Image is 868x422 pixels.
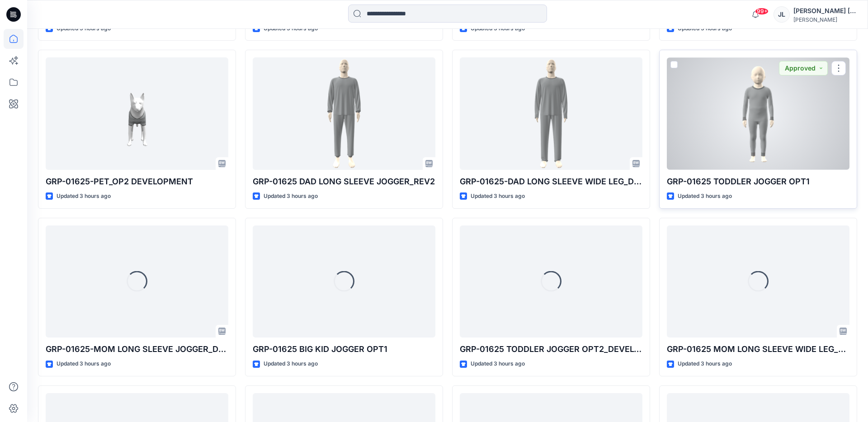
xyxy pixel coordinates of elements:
[264,192,318,201] p: Updated 3 hours ago
[678,192,732,201] p: Updated 3 hours ago
[678,359,732,369] p: Updated 3 hours ago
[253,175,435,188] p: GRP-01625 DAD LONG SLEEVE JOGGER_REV2
[667,57,849,170] a: GRP-01625 TODDLER JOGGER OPT1
[264,359,318,369] p: Updated 3 hours ago
[667,343,849,356] p: GRP-01625 MOM LONG SLEEVE WIDE LEG_DEV
[46,57,228,170] a: GRP-01625-PET_OP2 DEVELOPMENT
[46,175,228,188] p: GRP-01625-PET_OP2 DEVELOPMENT
[793,5,857,16] div: [PERSON_NAME] [PERSON_NAME]
[46,343,228,356] p: GRP-01625-MOM LONG SLEEVE JOGGER_DEV_REV2
[253,343,435,356] p: GRP-01625 BIG KID JOGGER OPT1
[471,192,525,201] p: Updated 3 hours ago
[471,359,525,369] p: Updated 3 hours ago
[667,175,849,188] p: GRP-01625 TODDLER JOGGER OPT1
[57,192,111,201] p: Updated 3 hours ago
[460,175,642,188] p: GRP-01625-DAD LONG SLEEVE WIDE LEG_DEVELOPMENT
[793,16,857,23] div: [PERSON_NAME]
[774,6,790,23] div: JL
[755,8,769,15] span: 99+
[460,57,642,170] a: GRP-01625-DAD LONG SLEEVE WIDE LEG_DEVELOPMENT
[253,57,435,170] a: GRP-01625 DAD LONG SLEEVE JOGGER_REV2
[57,359,111,369] p: Updated 3 hours ago
[460,343,642,356] p: GRP-01625 TODDLER JOGGER OPT2_DEVELOPMENT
